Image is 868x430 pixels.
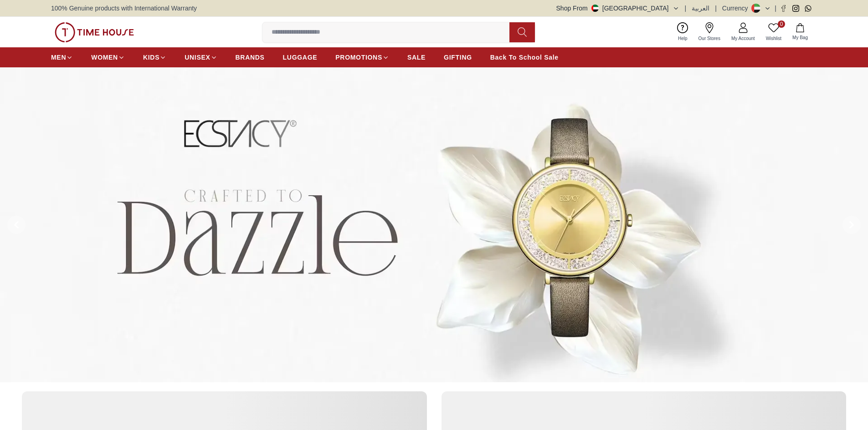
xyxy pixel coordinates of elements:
[185,49,217,66] a: UNISEX
[805,5,812,12] a: Whatsapp
[722,4,752,13] div: Currency
[792,5,799,12] a: Instagram
[407,49,426,66] a: SALE
[490,49,559,66] a: Back To School Sale
[185,53,210,62] span: UNISEX
[693,20,726,44] a: Our Stores
[685,4,687,13] span: |
[673,20,693,44] a: Help
[236,53,265,62] span: BRANDS
[775,4,776,13] span: |
[91,49,125,66] a: WOMEN
[335,53,382,62] span: PROMOTIONS
[692,4,709,13] button: العربية
[91,53,118,62] span: WOMEN
[728,35,759,42] span: My Account
[51,53,66,62] span: MEN
[143,49,166,66] a: KIDS
[715,4,717,13] span: |
[556,4,679,13] button: Shop From[GEOGRAPHIC_DATA]
[787,21,813,43] button: My Bag
[789,34,812,41] span: My Bag
[444,49,472,66] a: GIFTING
[51,4,197,13] span: 100% Genuine products with International Warranty
[283,53,318,62] span: LUGGAGE
[335,49,389,66] a: PROMOTIONS
[51,49,73,66] a: MEN
[444,53,472,62] span: GIFTING
[695,35,724,42] span: Our Stores
[283,49,318,66] a: LUGGAGE
[143,53,159,62] span: KIDS
[780,5,787,12] a: Facebook
[591,5,599,12] img: United Arab Emirates
[490,53,559,62] span: Back To School Sale
[760,20,787,44] a: 0Wishlist
[674,35,691,42] span: Help
[778,20,785,28] span: 0
[55,22,134,42] img: ...
[407,53,426,62] span: SALE
[762,35,785,42] span: Wishlist
[236,49,265,66] a: BRANDS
